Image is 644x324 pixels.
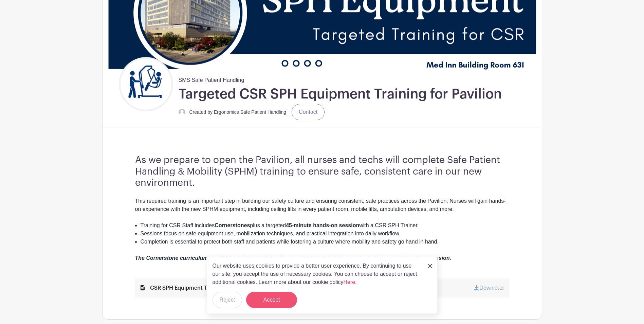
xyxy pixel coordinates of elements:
em: The Cornerstone curriculum "SPHM SMS PAV Training: Nursing SAFE-C20120" is required prior to your... [135,255,452,261]
li: Completion is essential to protect both staff and patients while fostering a culture where mobili... [141,238,509,246]
a: Download [474,285,503,291]
img: default-ce2991bfa6775e67f084385cd625a349d9dcbb7a52a09fb2fda1e96e2d18dcdb.png [179,109,185,115]
p: Our website uses cookies to provide a better user experience. By continuing to use our site, you ... [213,262,421,286]
small: Created by Ergonomics Safe Patient Handling [189,109,287,115]
div: This required training is an important step in building our safety culture and ensuring consisten... [135,197,509,221]
a: Contact [292,104,325,120]
h1: Targeted CSR SPH Equipment Training for Pavilion [179,86,502,103]
img: Untitled%20design.png [121,59,171,110]
img: close_button-5f87c8562297e5c2d7936805f587ecaba9071eb48480494691a3f1689db116b3.svg [428,264,432,268]
li: Sessions focus on safe equipment use, mobilization techniques, and practical integration into dai... [141,230,509,238]
button: Reject [213,292,242,308]
button: Accept [246,292,297,308]
h3: As we prepare to open the Pavilion, all nurses and techs will complete Safe Patient Handling & Mo... [135,155,509,189]
strong: Cornerstones [215,222,250,228]
div: CSR SPH Equipment Training for Pavilion.pdf [141,284,266,292]
a: Here [344,279,355,285]
span: SMS Safe Patient Handling [179,73,244,84]
strong: 45-minute hands-on session [286,222,359,228]
li: Training for CSR Staff includes plus a targeted with a CSR SPH Trainer. [141,221,509,230]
